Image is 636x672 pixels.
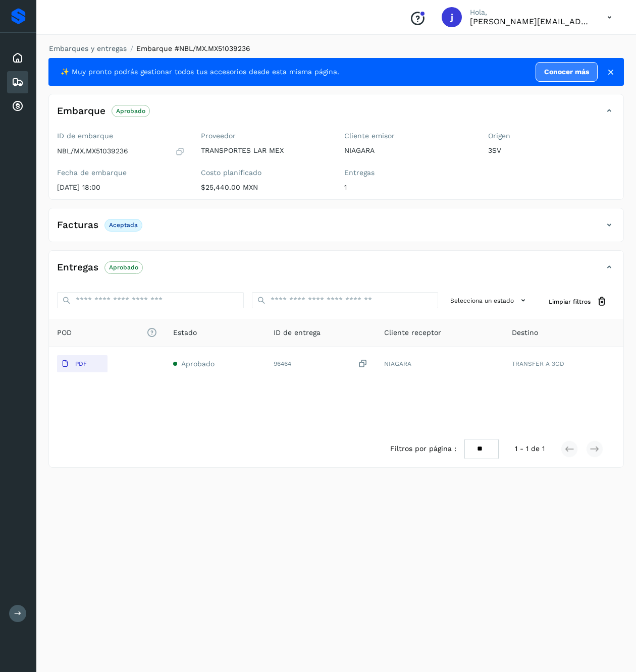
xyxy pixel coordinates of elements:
label: ID de embarque [57,132,185,140]
label: Origen [488,132,616,140]
label: Cliente emisor [344,132,472,140]
div: EntregasAprobado [49,259,623,284]
label: Proveedor [201,132,329,140]
button: Selecciona un estado [446,292,533,309]
button: PDF [57,355,108,372]
p: NBL/MX.MX51039236 [57,147,128,155]
span: ID de entrega [274,327,321,338]
span: Embarque #NBL/MX.MX51039236 [136,44,250,52]
div: Cuentas por cobrar [7,95,28,118]
button: Limpiar filtros [541,292,615,311]
p: TRANSPORTES LAR MEX [201,146,329,155]
h4: Entregas [57,262,98,273]
p: PDF [75,360,87,367]
div: 96464 [274,359,367,369]
span: Filtros por página : [390,443,456,454]
span: Limpiar filtros [549,297,591,306]
span: POD [57,327,157,338]
p: Aprobado [109,264,138,271]
span: Estado [173,327,197,338]
label: Entregas [344,169,472,177]
p: 1 [344,183,472,192]
span: ✨ Muy pronto podrás gestionar todos tus accesorios desde esta misma página. [61,67,339,77]
p: Hola, [470,8,591,17]
p: Aceptada [109,221,138,229]
div: FacturasAceptada [49,216,623,242]
div: Embarques [7,71,28,93]
span: 1 - 1 de 1 [515,443,545,454]
a: Embarques y entregas [49,44,127,52]
p: 3SV [488,146,616,155]
h4: Embarque [57,105,105,117]
h4: Facturas [57,219,98,231]
p: Aprobado [116,107,145,115]
div: Inicio [7,47,28,69]
nav: breadcrumb [48,43,624,54]
p: jose.garciag@larmex.com [470,17,591,26]
span: Cliente receptor [384,327,441,338]
div: EmbarqueAprobado [49,102,623,128]
span: Destino [512,327,538,338]
label: Costo planificado [201,169,329,177]
p: [DATE] 18:00 [57,183,185,192]
label: Fecha de embarque [57,169,185,177]
span: Aprobado [181,360,215,368]
td: TRANSFER A 3GD [504,347,623,380]
p: NIAGARA [344,146,472,155]
td: NIAGARA [376,347,504,380]
p: $25,440.00 MXN [201,183,329,192]
a: Conocer más [536,62,598,82]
